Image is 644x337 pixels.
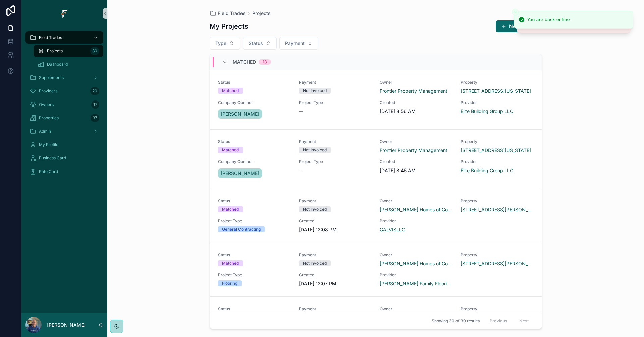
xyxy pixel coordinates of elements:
[380,226,405,233] span: GALVISLLC
[299,226,372,233] span: [DATE] 12:08 PM
[221,111,259,117] span: [PERSON_NAME]
[299,100,372,105] span: Project Type
[380,147,447,154] a: Frontier Property Management
[512,9,519,15] button: Close toast
[25,31,103,44] a: Field Trades
[299,108,303,115] span: --
[380,280,452,287] a: [PERSON_NAME] Family Flooring LLC
[380,306,452,312] span: Owner
[461,306,533,312] span: Property
[303,88,327,94] div: Not Invoiced
[299,306,372,312] span: Payment
[91,100,99,109] div: 17
[380,218,452,224] span: Provider
[218,218,291,224] span: Project Type
[39,169,58,174] span: Rate Card
[299,80,372,85] span: Payment
[25,85,103,97] a: Providers20
[299,280,372,287] span: [DATE] 12:07 PM
[90,47,99,55] div: 30
[380,139,452,144] span: Owner
[210,10,246,17] a: Field Trades
[39,88,57,94] span: Providers
[380,252,452,258] span: Owner
[380,108,452,115] span: [DATE] 8:56 AM
[380,100,452,105] span: Created
[461,159,533,164] span: Provider
[39,155,66,161] span: Business Card
[25,112,103,124] a: Properties37
[210,189,542,243] a: StatusMatchedPaymentNot InvoicedOwner[PERSON_NAME] Homes of ColumbiaProperty[STREET_ADDRESS][PERS...
[461,88,531,94] span: [STREET_ADDRESS][US_STATE]
[222,147,239,153] div: Matched
[34,58,103,70] a: Dashboard
[210,22,248,31] h1: My Projects
[461,147,531,154] span: [STREET_ADDRESS][US_STATE]
[91,114,99,122] div: 37
[380,80,452,85] span: Owner
[222,88,239,94] div: Matched
[221,170,259,177] span: [PERSON_NAME]
[252,10,271,17] span: Projects
[218,306,291,312] span: Status
[380,260,452,267] a: [PERSON_NAME] Homes of Columbia
[222,226,261,232] div: General Contracting
[218,159,291,164] span: Company Contact
[210,37,240,50] button: Select Button
[233,59,256,65] span: Matched
[218,139,291,144] span: Status
[299,159,372,164] span: Project Type
[461,206,533,213] a: [STREET_ADDRESS][PERSON_NAME][US_STATE]
[25,139,103,151] a: My Profile
[210,70,542,129] a: StatusMatchedPaymentNot InvoicedOwnerFrontier Property ManagementProperty[STREET_ADDRESS][US_STAT...
[461,198,533,204] span: Property
[243,37,277,50] button: Select Button
[303,147,327,153] div: Not Invoiced
[47,322,86,328] p: [PERSON_NAME]
[25,125,103,137] a: Admin
[39,129,51,134] span: Admin
[210,129,542,189] a: StatusMatchedPaymentNot InvoicedOwnerFrontier Property ManagementProperty[STREET_ADDRESS][US_STAT...
[249,40,263,47] span: Status
[299,218,372,224] span: Created
[299,252,372,258] span: Payment
[39,35,62,40] span: Field Trades
[39,115,59,121] span: Properties
[21,27,107,186] div: scrollable content
[218,272,291,278] span: Project Type
[222,260,239,266] div: Matched
[25,152,103,164] a: Business Card
[303,206,327,212] div: Not Invoiced
[461,167,513,174] a: Elite Building Group LLC
[210,243,542,296] a: StatusMatchedPaymentNot InvoicedOwner[PERSON_NAME] Homes of ColumbiaProperty[STREET_ADDRESS][PERS...
[299,198,372,204] span: Payment
[380,159,452,164] span: Created
[496,20,542,32] a: New Project
[34,45,103,57] a: Projects30
[461,260,533,267] a: [STREET_ADDRESS][PERSON_NAME][US_STATE]
[218,10,246,17] span: Field Trades
[59,8,70,19] img: App logo
[218,80,291,85] span: Status
[222,280,237,286] div: Flooring
[299,167,303,174] span: --
[527,16,570,23] div: You are back online
[285,40,305,47] span: Payment
[461,139,533,144] span: Property
[215,40,226,47] span: Type
[218,100,291,105] span: Company Contact
[303,260,327,266] div: Not Invoiced
[380,206,452,213] a: [PERSON_NAME] Homes of Columbia
[218,168,262,178] a: [PERSON_NAME]
[380,272,452,278] span: Provider
[432,318,480,324] span: Showing 30 of 30 results
[461,108,513,115] a: Elite Building Group LLC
